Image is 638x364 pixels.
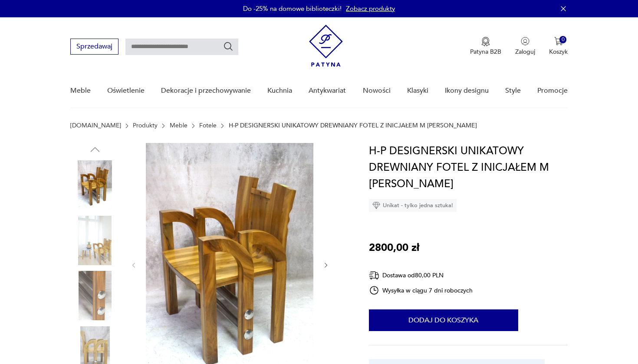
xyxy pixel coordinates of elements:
[369,309,518,331] button: Dodaj do koszyka
[199,122,217,129] a: Fotele
[363,74,391,107] a: Nowości
[470,37,501,56] a: Ikona medaluPatyna B2B
[369,285,473,296] div: Wysyłka w ciągu 7 dni roboczych
[309,74,346,107] a: Antykwariat
[481,37,490,46] img: Ikona medalu
[229,122,477,129] p: H-P DESIGNERSKI UNIKATOWY DREWNIANY FOTEL Z INICJAŁEM M [PERSON_NAME]
[70,39,118,55] button: Sprzedawaj
[559,36,567,43] div: 0
[267,74,292,107] a: Kuchnia
[515,48,535,56] p: Zaloguj
[346,4,395,13] a: Zobacz produkty
[70,74,91,107] a: Meble
[70,271,120,320] img: Zdjęcie produktu H-P DESIGNERSKI UNIKATOWY DREWNIANY FOTEL Z INICJAŁEM M JEDYNY J.SUHADOLC
[554,37,563,45] img: Ikona koszyka
[369,240,419,256] p: 2800,00 zł
[133,122,158,129] a: Produkty
[515,37,535,56] button: Zaloguj
[107,74,145,107] a: Oświetlenie
[470,48,501,56] p: Patyna B2B
[161,74,251,107] a: Dekoracje i przechowywanie
[445,74,489,107] a: Ikony designu
[170,122,187,129] a: Meble
[549,48,568,56] p: Koszyk
[521,37,529,45] img: Ikonka użytkownika
[470,37,501,56] button: Patyna B2B
[223,41,233,52] button: Szukaj
[369,199,457,212] div: Unikat - tylko jedna sztuka!
[369,270,473,281] div: Dostawa od 80,00 PLN
[70,216,120,265] img: Zdjęcie produktu H-P DESIGNERSKI UNIKATOWY DREWNIANY FOTEL Z INICJAŁEM M JEDYNY J.SUHADOLC
[537,74,568,107] a: Promocje
[243,4,342,13] p: Do -25% na domowe biblioteczki!
[549,37,568,56] button: 0Koszyk
[369,143,568,192] h1: H-P DESIGNERSKI UNIKATOWY DREWNIANY FOTEL Z INICJAŁEM M [PERSON_NAME]
[70,160,120,210] img: Zdjęcie produktu H-P DESIGNERSKI UNIKATOWY DREWNIANY FOTEL Z INICJAŁEM M JEDYNY J.SUHADOLC
[372,201,380,209] img: Ikona diamentu
[505,74,521,107] a: Style
[407,74,428,107] a: Klasyki
[70,44,118,50] a: Sprzedawaj
[369,270,379,281] img: Ikona dostawy
[309,25,343,67] img: Patyna - sklep z meblami i dekoracjami vintage
[70,122,121,129] a: [DOMAIN_NAME]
